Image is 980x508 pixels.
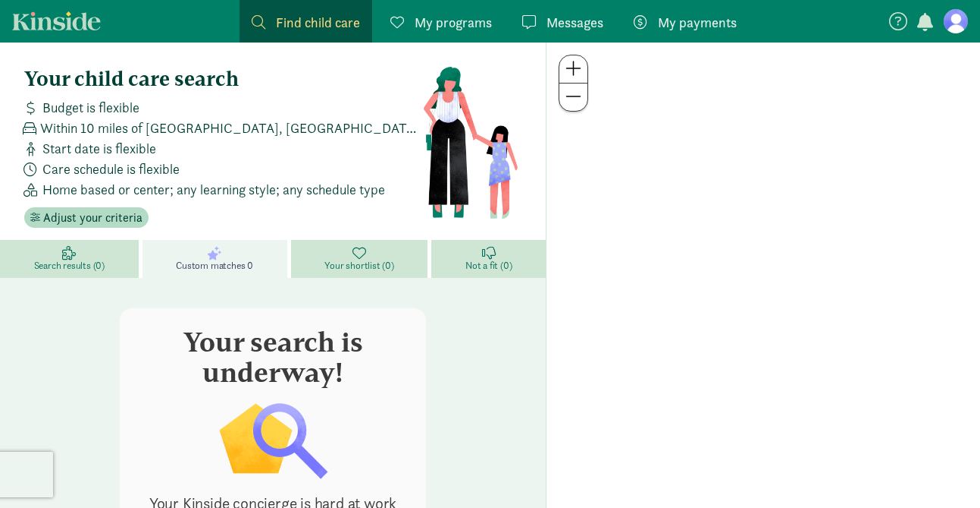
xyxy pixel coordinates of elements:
[291,240,432,278] a: Your shortlist (0)
[24,67,422,91] h4: Your child care search
[431,240,546,278] a: Not a fit (0)
[34,260,105,272] span: Search results (0)
[324,260,393,272] span: Your shortlist (0)
[24,207,149,229] button: Adjust your criteria
[42,138,156,159] span: Start date is flexible
[42,179,385,200] span: Home based or center; any learning style; any schedule type
[42,159,180,179] span: Care schedule is flexible
[142,240,291,278] a: Custom matches 0
[40,118,422,138] span: Within 10 miles of [GEOGRAPHIC_DATA], [GEOGRAPHIC_DATA] 80424
[415,12,492,33] span: My programs
[546,12,603,33] span: Messages
[138,327,408,387] h3: Your search is underway!
[276,12,360,33] span: Find child care
[658,12,737,33] span: My payments
[43,209,142,227] span: Adjust your criteria
[42,97,139,118] span: Budget is flexible
[176,260,253,272] span: Custom matches 0
[12,11,101,30] a: Kinside
[465,260,512,272] span: Not a fit (0)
